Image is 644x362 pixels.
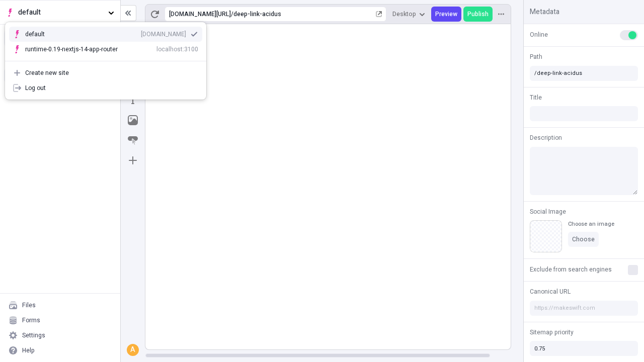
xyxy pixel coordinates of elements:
button: Choose [568,232,599,247]
div: runtime-0.19-nextjs-14-app-router [25,45,118,53]
div: Suggestions [5,23,206,61]
span: Canonical URL [530,287,571,296]
button: Button [124,131,142,149]
input: https://makeswift.com [530,301,638,316]
span: Desktop [392,10,416,18]
div: Files [22,301,36,309]
span: default [18,7,104,18]
div: default [25,30,60,38]
div: Forms [22,316,40,324]
span: Choose [572,235,595,243]
div: [URL][DOMAIN_NAME] [169,10,231,18]
div: A [128,345,138,355]
div: Help [22,346,35,354]
div: / [231,10,233,18]
span: Path [530,52,542,61]
input: Search sites or actions [5,15,206,31]
div: localhost:3100 [156,45,198,53]
span: Preview [435,10,457,18]
div: [DOMAIN_NAME] [141,30,186,38]
button: Text [124,91,142,109]
span: Sitemap priority [530,328,574,337]
button: Image [124,111,142,129]
button: Desktop [388,7,429,22]
button: Preview [431,7,461,22]
div: Settings [22,331,45,339]
span: Exclude from search engines [530,265,612,274]
span: Description [530,133,562,142]
span: Online [530,30,548,39]
span: Publish [467,10,489,18]
span: Title [530,93,542,102]
div: deep-link-acidus [233,10,374,18]
span: Social Image [530,207,566,216]
div: Choose an image [568,220,614,228]
button: Publish [463,7,493,22]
